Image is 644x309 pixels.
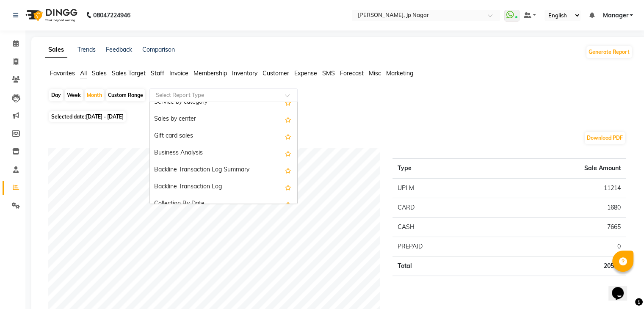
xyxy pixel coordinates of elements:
a: Comparison [142,46,175,53]
button: Download PDF [585,132,625,144]
iframe: chat widget [608,275,636,301]
img: logo [22,3,80,27]
span: Add this report to Favorites List [285,131,291,141]
span: Forecast [340,69,364,77]
ng-dropdown-panel: Options list [149,102,298,204]
span: Marketing [386,69,413,77]
span: Add this report to Favorites List [285,165,291,175]
td: CASH [392,218,493,237]
div: Custom Range [106,89,145,101]
span: [DATE] - [DATE] [86,113,124,120]
span: Invoice [169,69,188,77]
td: 7665 [493,218,626,237]
span: Selected date: [49,111,126,122]
b: 08047224946 [93,3,130,27]
td: 11214 [493,178,626,198]
span: Add this report to Favorites List [285,148,291,158]
td: 1680 [493,198,626,218]
th: Sale Amount [493,159,626,179]
span: Sales Target [112,69,146,77]
div: Gift card sales [150,128,297,145]
span: Staff [151,69,164,77]
td: UPI M [392,178,493,198]
th: Type [392,159,493,179]
td: Total [392,257,493,276]
span: SMS [322,69,335,77]
span: Expense [294,69,317,77]
div: Backline Transaction Log [150,179,297,196]
div: Week [65,89,83,101]
a: Sales [45,42,67,58]
span: Inventory [232,69,257,77]
span: Manager [603,11,628,20]
div: Sales by center [150,111,297,128]
div: Backline Transaction Log Summary [150,162,297,179]
td: 0 [493,237,626,257]
td: PREPAID [392,237,493,257]
td: CARD [392,198,493,218]
button: Generate Report [586,46,632,58]
span: All [80,69,87,77]
span: Misc [369,69,381,77]
div: Month [85,89,104,101]
div: Day [49,89,63,101]
span: Add this report to Favorites List [285,97,291,108]
span: Membership [193,69,227,77]
span: Customer [263,69,289,77]
td: 20559 [493,257,626,276]
div: Business Analysis [150,145,297,162]
span: Add this report to Favorites List [285,114,291,124]
div: Service by category [150,94,297,111]
a: Trends [77,46,96,53]
div: Collection By Date [150,196,297,212]
span: Favorites [50,69,75,77]
span: Add this report to Favorites List [285,182,291,192]
a: Feedback [106,46,132,53]
span: Sales [92,69,107,77]
span: Add this report to Favorites List [285,199,291,209]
